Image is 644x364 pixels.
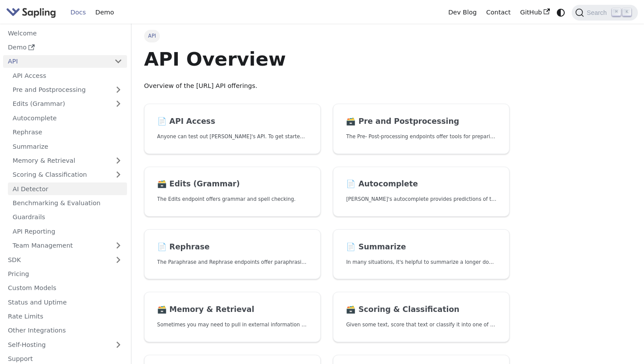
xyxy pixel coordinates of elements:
[157,305,308,315] h2: Memory & Retrieval
[110,55,127,68] button: Collapse sidebar category 'API'
[346,117,496,126] h2: Pre and Postprocessing
[443,6,481,19] a: Dev Blog
[346,242,496,252] h2: Summarize
[333,167,510,217] a: 📄️ Autocomplete[PERSON_NAME]'s autocomplete provides predictions of the next few characters or words
[8,69,127,82] a: API Access
[8,126,127,139] a: Rephrase
[144,47,510,71] h1: API Overview
[144,167,321,217] a: 🗃️ Edits (Grammar)The Edits endpoint offers grammar and spell checking.
[144,81,510,91] p: Overview of the [URL] API offerings.
[8,84,127,96] a: Pre and Postprocessing
[8,98,127,110] a: Edits (Grammar)
[3,296,127,308] a: Status and Uptime
[3,55,110,68] a: API
[8,168,127,181] a: Scoring & Classification
[144,229,321,280] a: 📄️ RephraseThe Paraphrase and Rephrase endpoints offer paraphrasing for particular styles.
[3,268,127,280] a: Pricing
[144,30,160,42] span: API
[110,253,127,266] button: Expand sidebar category 'SDK'
[8,239,127,252] a: Team Management
[157,179,308,189] h2: Edits (Grammar)
[144,30,510,42] nav: Breadcrumbs
[8,197,127,210] a: Benchmarking & Evaluation
[584,9,612,16] span: Search
[3,253,110,266] a: SDK
[3,27,127,39] a: Welcome
[8,112,127,124] a: Autocomplete
[144,292,321,342] a: 🗃️ Memory & RetrievalSometimes you may need to pull in external information that doesn't fit in t...
[157,242,308,252] h2: Rephrase
[555,6,567,19] button: Switch between dark and light mode (currently system mode)
[3,338,127,351] a: Self-Hosting
[8,211,127,224] a: Guardrails
[8,225,127,238] a: API Reporting
[157,117,308,126] h2: API Access
[3,324,127,337] a: Other Integrations
[346,179,496,189] h2: Autocomplete
[3,41,127,54] a: Demo
[515,6,554,19] a: GitHub
[346,321,496,329] p: Given some text, score that text or classify it into one of a set of pre-specified categories.
[157,258,308,266] p: The Paraphrase and Rephrase endpoints offer paraphrasing for particular styles.
[333,104,510,154] a: 🗃️ Pre and PostprocessingThe Pre- Post-processing endpoints offer tools for preparing your text d...
[8,182,127,195] a: AI Detector
[333,292,510,342] a: 🗃️ Scoring & ClassificationGiven some text, score that text or classify it into one of a set of p...
[8,154,127,167] a: Memory & Retrieval
[91,6,119,19] a: Demo
[157,195,308,203] p: The Edits endpoint offers grammar and spell checking.
[6,6,59,19] a: Sapling.ai
[157,133,308,141] p: Anyone can test out Sapling's API. To get started with the API, simply:
[346,195,496,203] p: Sapling's autocomplete provides predictions of the next few characters or words
[481,6,516,19] a: Contact
[8,140,127,153] a: Summarize
[346,258,496,266] p: In many situations, it's helpful to summarize a longer document into a shorter, more easily diges...
[333,229,510,280] a: 📄️ SummarizeIn many situations, it's helpful to summarize a longer document into a shorter, more ...
[66,6,91,19] a: Docs
[144,104,321,154] a: 📄️ API AccessAnyone can test out [PERSON_NAME]'s API. To get started with the API, simply:
[623,8,631,16] kbd: K
[346,133,496,141] p: The Pre- Post-processing endpoints offer tools for preparing your text data for ingestation as we...
[6,6,56,19] img: Sapling.ai
[3,310,127,323] a: Rate Limits
[3,282,127,294] a: Custom Models
[612,8,621,16] kbd: ⌘
[157,321,308,329] p: Sometimes you may need to pull in external information that doesn't fit in the context size of an...
[572,5,637,21] button: Search (Command+K)
[346,305,496,315] h2: Scoring & Classification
